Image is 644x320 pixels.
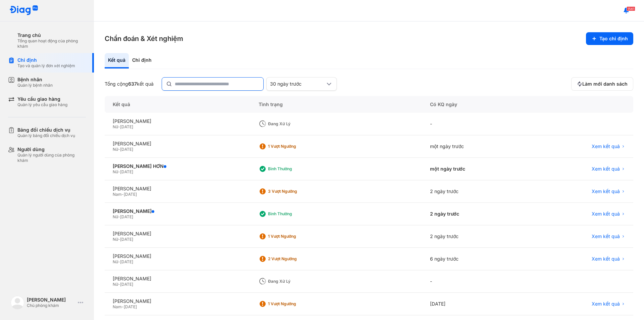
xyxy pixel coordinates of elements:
div: một ngày trước [422,158,529,180]
span: Nam [113,192,122,197]
div: [PERSON_NAME] [113,231,243,237]
div: [PERSON_NAME] [113,253,243,259]
div: [PERSON_NAME] [113,276,243,282]
span: - [118,169,120,174]
span: Xem kết quả [592,233,620,239]
div: Chỉ định [17,57,75,63]
span: [DATE] [120,237,133,242]
span: - [122,192,124,197]
div: Đang xử lý [268,121,322,127]
span: - [122,304,124,309]
span: - [118,124,120,129]
span: [DATE] [120,282,133,287]
div: Bệnh nhân [17,77,53,83]
span: [DATE] [120,147,133,152]
span: Nữ [113,214,118,219]
div: 30 ngày trước [270,81,325,87]
div: - [422,113,529,135]
div: 2 ngày trước [422,225,529,248]
span: [DATE] [120,169,133,174]
div: Tạo và quản lý đơn xét nghiệm [17,63,75,68]
span: - [118,259,120,264]
div: [PERSON_NAME] [113,118,243,124]
div: [PERSON_NAME] [113,186,243,192]
div: Bình thường [268,211,322,217]
span: [DATE] [120,214,133,219]
span: Nữ [113,147,118,152]
div: 1 Vượt ngưỡng [268,234,322,239]
span: Nữ [113,237,118,242]
div: Chỉ định [129,53,155,68]
span: - [118,237,120,242]
span: [DATE] [124,304,137,309]
div: [DATE] [422,293,529,315]
div: Quản lý bảng đối chiếu dịch vụ [17,133,75,138]
div: Có KQ ngày [422,96,529,113]
div: Quản lý yêu cầu giao hàng [17,102,67,107]
div: Người dùng [17,146,86,152]
button: Tạo chỉ định [586,32,633,45]
div: 1 Vượt ngưỡng [268,301,322,307]
div: một ngày trước [422,135,529,158]
div: Đang xử lý [268,279,322,284]
span: - [118,214,120,219]
div: Trang chủ [17,32,86,38]
span: Xem kết quả [592,188,620,194]
span: Nữ [113,124,118,129]
div: Tình trạng [251,96,422,113]
div: Bảng đối chiếu dịch vụ [17,127,75,133]
h3: Chẩn đoán & Xét nghiệm [105,34,183,43]
img: logo [9,5,38,16]
div: 2 ngày trước [422,203,529,225]
div: Quản lý bệnh nhân [17,83,53,88]
span: 1561 [627,6,635,11]
div: Quản lý người dùng của phòng khám [17,152,86,163]
div: 2 Vượt ngưỡng [268,256,322,262]
span: Xem kết quả [592,166,620,172]
div: [PERSON_NAME] HƠN [113,163,243,169]
span: - [118,282,120,287]
span: Xem kết quả [592,211,620,217]
span: Nam [113,304,122,309]
span: Xem kết quả [592,143,620,149]
span: [DATE] [120,124,133,129]
div: [PERSON_NAME] [113,208,243,214]
span: Nữ [113,169,118,174]
span: Nữ [113,259,118,264]
span: Xem kết quả [592,256,620,262]
div: Tổng quan hoạt động của phòng khám [17,38,86,49]
div: Chủ phòng khám [27,303,75,308]
div: Kết quả [105,53,129,68]
span: - [118,147,120,152]
div: [PERSON_NAME] [113,141,243,147]
span: 637 [128,81,137,87]
span: Nữ [113,282,118,287]
span: [DATE] [124,192,137,197]
div: Yêu cầu giao hàng [17,96,67,102]
div: 1 Vượt ngưỡng [268,144,322,149]
div: Bình thường [268,166,322,172]
div: [PERSON_NAME] [27,297,75,303]
div: Kết quả [105,96,251,113]
span: [DATE] [120,259,133,264]
div: 3 Vượt ngưỡng [268,189,322,194]
div: 2 ngày trước [422,180,529,203]
span: Xem kết quả [592,301,620,307]
span: Làm mới danh sách [582,81,628,87]
div: - [422,270,529,293]
button: Làm mới danh sách [571,77,633,91]
div: Tổng cộng kết quả [105,81,154,87]
div: [PERSON_NAME] [113,298,243,304]
img: logo [11,296,24,309]
div: 6 ngày trước [422,248,529,270]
